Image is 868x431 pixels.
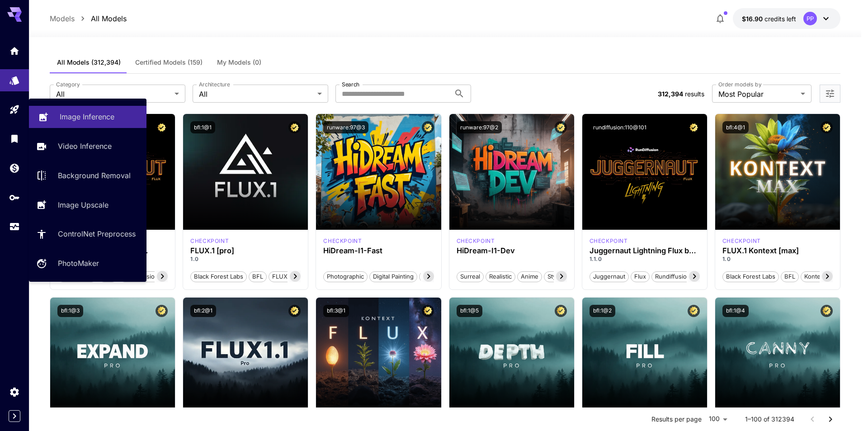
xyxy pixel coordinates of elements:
span: flux [631,272,649,281]
span: juggernaut [590,272,628,281]
p: All Models [91,13,127,24]
label: Architecture [199,81,230,88]
button: rundiffusion:110@101 [590,121,650,133]
a: ControlNet Preprocess [29,223,146,245]
p: 1.1.0 [590,255,700,263]
button: Certified Model – Vetted for best performance and includes a commercial license. [821,305,833,317]
button: bfl:1@1 [190,121,215,133]
span: All [56,89,171,99]
div: HiDream Fast [323,237,362,245]
button: Certified Model – Vetted for best performance and includes a commercial license. [422,121,434,133]
button: bfl:1@2 [590,305,615,317]
h3: HiDream-I1-Dev [457,246,567,255]
span: Black Forest Labs [191,272,246,281]
span: Digital Painting [370,272,417,281]
div: Usage [9,218,20,230]
button: Expand sidebar [9,410,20,422]
p: checkpoint [190,237,229,245]
a: PhotoMaker [29,252,146,275]
div: Settings [9,386,20,398]
button: Certified Model – Vetted for best performance and includes a commercial license. [821,121,833,133]
h3: HiDream-I1-Fast [323,246,434,255]
p: 1.0 [190,255,301,263]
div: Wallet [9,162,20,174]
p: checkpoint [457,237,495,245]
span: Cinematic [420,272,453,281]
span: My Models (0) [217,58,261,66]
h3: FLUX.1 Kontext [max] [722,246,833,255]
button: Certified Model – Vetted for best performance and includes a commercial license. [156,121,168,133]
span: Most Popular [718,89,797,99]
span: Realistic [486,272,515,281]
span: $16.90 [742,15,764,23]
p: Background Removal [58,170,131,181]
button: Certified Model – Vetted for best performance and includes a commercial license. [422,305,434,317]
p: 1.0 [722,255,833,263]
div: FLUX.1 Kontext [max] [722,237,761,245]
span: FLUX.1 [pro] [269,272,310,281]
a: Image Upscale [29,194,146,216]
p: Video Inference [58,141,112,152]
p: checkpoint [722,237,761,245]
p: 1–100 of 312394 [745,415,794,424]
a: Image Inference [29,106,146,128]
button: bfl:4@1 [722,121,749,133]
p: Image Inference [60,111,114,122]
span: Photographic [324,272,367,281]
span: Certified Models (159) [135,58,203,66]
button: bfl:3@1 [323,305,349,317]
button: bfl:1@4 [722,305,749,317]
label: Category [56,81,80,88]
button: bfl:1@3 [57,305,83,317]
button: Go to next page [821,410,840,428]
p: checkpoint [590,237,628,245]
button: bfl:1@5 [457,305,482,317]
p: checkpoint [323,237,362,245]
span: Surreal [457,272,483,281]
button: Open more filters [825,88,835,99]
label: Order models by [718,81,761,88]
span: BFL [781,272,798,281]
p: ControlNet Preprocess [58,228,136,239]
div: HiDream Dev [457,237,495,245]
span: All [199,89,314,99]
button: Certified Model – Vetted for best performance and includes a commercial license. [555,121,567,133]
span: BFL [249,272,266,281]
button: runware:97@3 [323,121,368,133]
button: Certified Model – Vetted for best performance and includes a commercial license. [288,121,301,133]
div: Home [9,45,20,57]
span: Stylized [544,272,572,281]
span: Anime [518,272,542,281]
span: All Models (312,394) [57,58,121,66]
h3: FLUX.1 [pro] [190,246,301,255]
button: Certified Model – Vetted for best performance and includes a commercial license. [156,305,168,317]
div: Playground [9,104,20,115]
span: 312,394 [658,90,683,98]
button: bfl:2@1 [190,305,216,317]
div: $16.90147 [742,14,796,24]
p: Models [50,13,75,24]
button: $16.90147 [733,8,840,29]
button: runware:97@2 [457,121,502,133]
div: API Keys [9,192,20,203]
div: fluxpro [190,237,229,245]
nav: breadcrumb [50,13,127,24]
span: Black Forest Labs [723,272,778,281]
div: Library [9,133,20,144]
a: Background Removal [29,165,146,187]
div: FLUX.1 D [590,237,628,245]
span: results [685,90,704,98]
div: 100 [705,412,731,426]
button: Certified Model – Vetted for best performance and includes a commercial license. [555,305,567,317]
div: PP [803,12,817,25]
button: Certified Model – Vetted for best performance and includes a commercial license. [688,305,700,317]
p: Results per page [651,415,702,424]
button: Certified Model – Vetted for best performance and includes a commercial license. [688,121,700,133]
label: Search [342,81,359,88]
div: Juggernaut Lightning Flux by RunDiffusion [590,246,700,255]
